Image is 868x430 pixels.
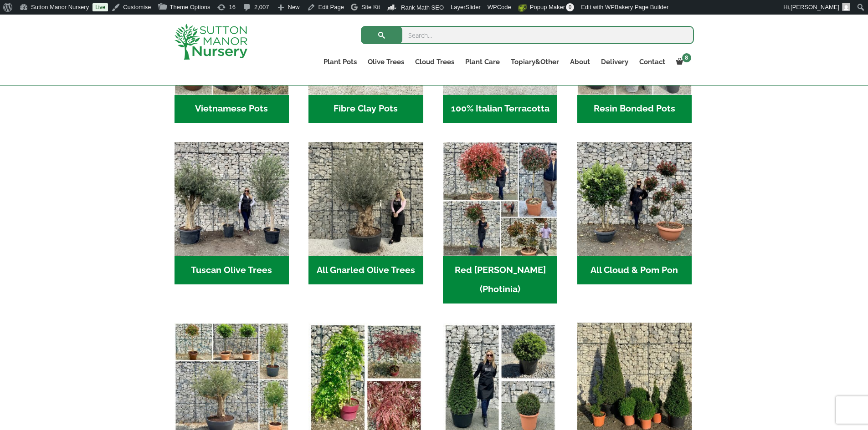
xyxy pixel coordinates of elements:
a: Topiary&Other [505,56,565,68]
a: Visit product category All Cloud & Pom Pon [577,142,692,284]
h2: Fibre Clay Pots [308,95,423,123]
a: Plant Pots [318,56,362,68]
h2: All Gnarled Olive Trees [308,256,423,284]
a: Visit product category Red Robin (Photinia) [443,142,557,304]
input: Search... [361,26,694,44]
h2: Tuscan Olive Trees [175,256,289,284]
a: Olive Trees [362,56,410,68]
h2: Vietnamese Pots [175,95,289,123]
a: About [565,56,596,68]
a: Contact [634,56,671,68]
a: Plant Care [460,56,505,68]
a: Visit product category Tuscan Olive Trees [175,142,289,284]
a: Cloud Trees [410,56,460,68]
span: Site Kit [361,4,380,10]
a: Visit product category All Gnarled Olive Trees [308,142,423,284]
h2: Red [PERSON_NAME] (Photinia) [443,256,557,304]
img: Home - 5833C5B7 31D0 4C3A 8E42 DB494A1738DB [308,142,423,256]
h2: Resin Bonded Pots [577,95,692,123]
img: logo [175,24,247,60]
span: Rank Math SEO [401,4,444,11]
a: Live [92,3,108,11]
img: Home - A124EB98 0980 45A7 B835 C04B779F7765 [577,142,692,256]
h2: All Cloud & Pom Pon [577,256,692,284]
span: 0 [566,3,574,11]
a: 8 [671,56,694,68]
a: Delivery [596,56,634,68]
img: Home - 7716AD77 15EA 4607 B135 B37375859F10 [175,142,289,256]
span: [PERSON_NAME] [791,4,839,10]
img: Home - F5A23A45 75B5 4929 8FB2 454246946332 [443,142,557,256]
span: 8 [682,53,691,62]
h2: 100% Italian Terracotta [443,95,557,123]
